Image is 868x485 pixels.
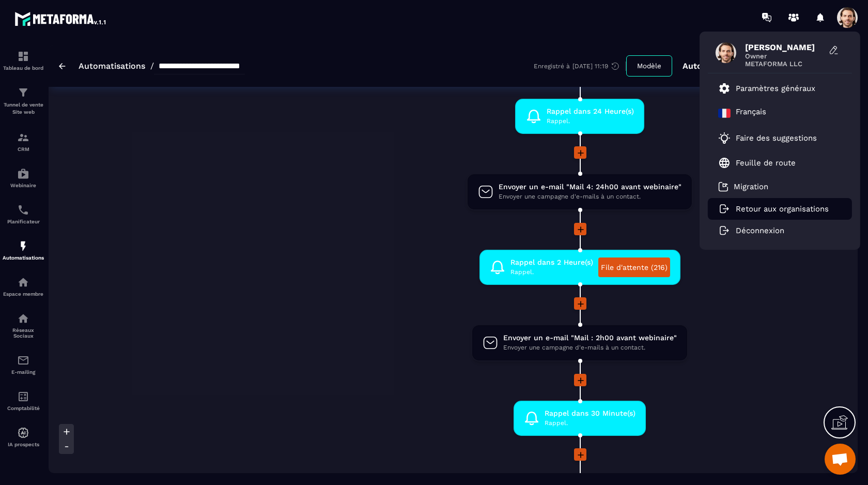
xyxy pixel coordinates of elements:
[598,257,670,277] a: File d'attente (216)
[3,79,44,124] a: formationformationTunnel de vente Site web
[3,160,44,196] a: automationsautomationsWebinaire
[510,267,593,277] span: Rappel.
[734,182,768,191] p: Migration
[17,390,29,403] img: accountant
[3,255,44,261] p: Automatisations
[745,52,823,60] span: Owner
[17,131,29,144] img: formation
[718,157,796,169] a: Feuille de route
[3,369,44,375] p: E-mailing
[3,383,44,419] a: accountantaccountantComptabilité
[17,86,29,99] img: formation
[499,182,681,192] span: Envoyer un e-mail "Mail 4: 24h00 avant webinaire"
[3,146,44,152] p: CRM
[683,61,758,71] p: Automation active
[736,107,766,119] p: Français
[3,327,44,339] p: Réseaux Sociaux
[3,65,44,71] p: Tableau de bord
[3,219,44,224] p: Planificateur
[534,62,626,71] div: Enregistré à
[745,60,823,68] span: METAFORMA LLC
[3,405,44,411] p: Comptabilité
[3,124,44,160] a: formationformationCRM
[3,42,44,79] a: formationformationTableau de bord
[545,418,636,428] span: Rappel.
[14,9,107,28] img: logo
[510,257,593,267] span: Rappel dans 2 Heure(s)
[718,181,768,192] a: Migration
[736,133,817,143] p: Faire des suggestions
[3,196,44,232] a: schedulerschedulerPlanificateur
[3,268,44,305] a: automationsautomationsEspace membre
[626,55,672,77] button: Modèle
[547,107,634,116] span: Rappel dans 24 Heure(s)
[736,226,784,235] p: Déconnexion
[17,312,29,325] img: social-network
[736,84,815,93] p: Paramètres généraux
[736,158,796,168] p: Feuille de route
[3,183,44,188] p: Webinaire
[547,116,634,126] span: Rappel.
[3,442,44,447] p: IA prospects
[718,82,815,95] a: Paramètres généraux
[3,232,44,268] a: automationsautomationsAutomatisations
[545,408,636,418] span: Rappel dans 30 Minute(s)
[745,42,823,52] span: [PERSON_NAME]
[3,291,44,297] p: Espace membre
[503,343,677,353] span: Envoyer une campagne d'e-mails à un contact.
[499,192,681,202] span: Envoyer une campagne d'e-mails à un contact.
[718,204,829,214] a: Retour aux organisations
[59,63,66,69] img: arrow
[79,61,145,71] a: Automatisations
[825,444,856,475] div: Mở cuộc trò chuyện
[736,204,829,214] p: Retour aux organisations
[3,305,44,346] a: social-networksocial-networkRéseaux Sociaux
[503,333,677,343] span: Envoyer un e-mail "Mail : 2h00 avant webinaire"
[17,354,29,367] img: email
[17,276,29,289] img: automations
[572,63,608,70] p: [DATE] 11:19
[17,427,29,439] img: automations
[3,101,44,116] p: Tunnel de vente Site web
[718,132,829,144] a: Faire des suggestions
[17,204,29,216] img: scheduler
[150,61,154,71] span: /
[3,346,44,383] a: emailemailE-mailing
[17,168,29,180] img: automations
[17,50,29,63] img: formation
[17,240,29,252] img: automations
